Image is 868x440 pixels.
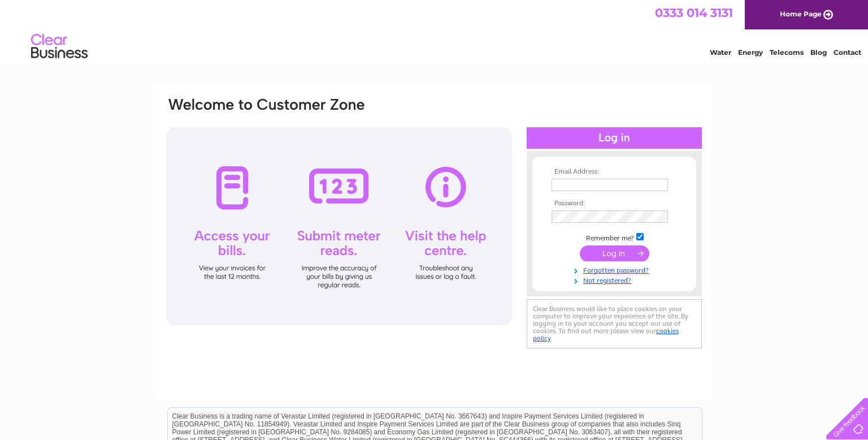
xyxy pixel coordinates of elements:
[710,48,731,57] a: Water
[533,327,679,342] a: cookies policy
[834,48,861,57] a: Contact
[552,264,680,275] a: Forgotten password?
[580,245,649,261] input: Submit
[655,6,733,20] a: 0333 014 3131
[770,48,804,57] a: Telecoms
[549,168,680,176] th: Email Address:
[168,6,702,55] div: Clear Business is a trading name of Verastar Limited (registered in [GEOGRAPHIC_DATA] No. 3667643...
[527,299,702,348] div: Clear Business would like to place cookies on your computer to improve your experience of the sit...
[549,231,680,243] td: Remember me?
[738,48,763,57] a: Energy
[31,29,88,64] img: logo.png
[552,274,680,285] a: Not registered?
[549,200,680,208] th: Password:
[810,48,827,57] a: Blog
